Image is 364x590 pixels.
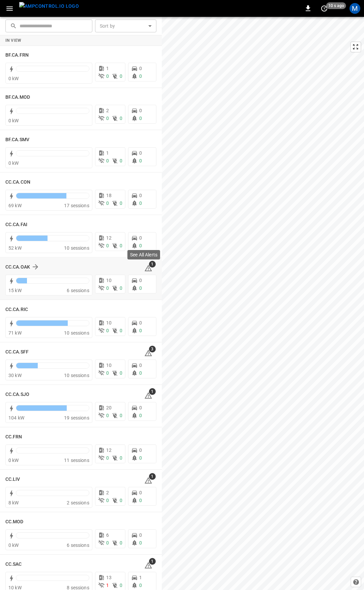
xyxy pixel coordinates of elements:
[106,278,112,283] span: 10
[139,413,142,418] span: 0
[139,532,142,538] span: 0
[106,66,109,71] span: 1
[106,413,109,418] span: 0
[139,73,142,79] span: 0
[326,2,346,9] span: 10 s ago
[106,370,109,376] span: 0
[139,540,142,546] span: 0
[8,288,22,293] span: 15 kW
[8,415,24,421] span: 104 kW
[120,200,122,206] span: 0
[106,575,112,580] span: 13
[5,433,22,441] h6: CC.FRN
[67,542,89,548] span: 6 sessions
[120,540,122,546] span: 0
[120,158,122,163] span: 0
[106,363,112,368] span: 10
[139,108,142,113] span: 0
[149,261,156,268] span: 1
[139,490,142,495] span: 0
[5,391,29,398] h6: CC.CA.SJO
[106,583,109,588] span: 1
[120,583,122,588] span: 0
[139,243,142,248] span: 0
[139,575,142,580] span: 1
[106,328,109,333] span: 0
[106,108,109,113] span: 2
[8,76,19,81] span: 0 kW
[5,348,29,356] h6: CC.CA.SFF
[5,179,30,186] h6: CC.CA.CON
[64,245,89,251] span: 10 sessions
[120,455,122,461] span: 0
[8,542,19,548] span: 0 kW
[350,3,360,14] div: profile-icon
[139,285,142,291] span: 0
[106,540,109,546] span: 0
[139,200,142,206] span: 0
[64,415,89,421] span: 19 sessions
[120,116,122,121] span: 0
[5,518,24,526] h6: CC.MOD
[139,278,142,283] span: 0
[149,473,156,480] span: 1
[5,38,22,43] strong: In View
[139,370,142,376] span: 0
[8,245,22,251] span: 52 kW
[139,405,142,410] span: 0
[106,200,109,206] span: 0
[319,3,330,14] button: set refresh interval
[139,363,142,368] span: 0
[5,306,28,313] h6: CC.CA.RIC
[8,500,19,505] span: 8 kW
[120,370,122,376] span: 0
[106,498,109,503] span: 0
[5,263,30,271] h6: CC.CA.OAK
[106,447,112,453] span: 12
[8,160,19,166] span: 0 kW
[8,118,19,123] span: 0 kW
[106,490,109,495] span: 2
[120,73,122,79] span: 0
[139,116,142,121] span: 0
[139,498,142,503] span: 0
[8,203,22,208] span: 69 kW
[8,458,19,463] span: 0 kW
[106,285,109,291] span: 0
[139,583,142,588] span: 0
[8,373,22,378] span: 30 kW
[139,455,142,461] span: 0
[149,346,156,352] span: 3
[139,235,142,241] span: 0
[67,500,89,505] span: 2 sessions
[139,193,142,198] span: 0
[120,498,122,503] span: 0
[130,251,157,258] p: See All Alerts
[106,193,112,198] span: 18
[162,17,364,590] canvas: Map
[106,150,109,156] span: 1
[5,94,30,101] h6: BF.CA.MOD
[139,328,142,333] span: 0
[106,116,109,121] span: 0
[139,150,142,156] span: 0
[5,136,29,144] h6: BF.CA.SMV
[106,320,112,325] span: 10
[8,330,22,336] span: 71 kW
[64,458,89,463] span: 11 sessions
[106,532,109,538] span: 6
[120,328,122,333] span: 0
[5,52,29,59] h6: BF.CA.FRN
[5,476,20,483] h6: CC.LIV
[120,285,122,291] span: 0
[106,235,112,241] span: 12
[19,2,79,10] img: ampcontrol.io logo
[5,561,22,568] h6: CC.SAC
[120,413,122,418] span: 0
[106,405,112,410] span: 20
[106,455,109,461] span: 0
[64,203,89,208] span: 17 sessions
[64,373,89,378] span: 10 sessions
[139,158,142,163] span: 0
[149,558,156,565] span: 1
